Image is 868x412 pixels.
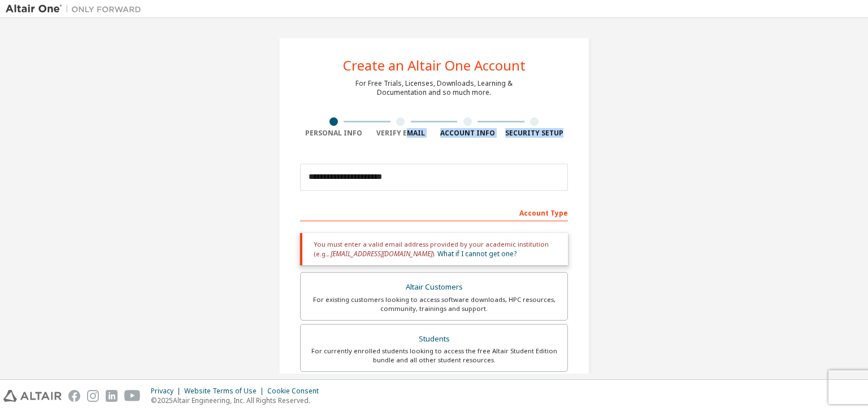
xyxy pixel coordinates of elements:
div: Students [307,331,561,347]
div: You must enter a valid email address provided by your academic institution (e.g., ). [300,233,568,265]
div: Create an Altair One Account [343,59,526,72]
span: [EMAIL_ADDRESS][DOMAIN_NAME] [331,249,432,258]
a: What if I cannot get one? [437,249,517,258]
div: Website Terms of Use [184,387,267,396]
div: Security Setup [501,129,568,138]
div: Account Info [434,129,501,138]
div: Altair Customers [307,279,561,295]
div: Account Type [300,203,568,221]
img: youtube.svg [124,390,141,402]
img: instagram.svg [87,390,99,402]
img: Altair One [6,3,147,15]
div: Privacy [151,387,184,396]
img: facebook.svg [68,390,80,402]
div: Cookie Consent [267,387,325,396]
div: Verify Email [367,129,435,138]
p: © 2025 Altair Engineering, Inc. All Rights Reserved. [151,396,325,405]
img: altair_logo.svg [3,390,62,402]
div: For currently enrolled students looking to access the free Altair Student Edition bundle and all ... [307,347,561,365]
div: For Free Trials, Licenses, Downloads, Learning & Documentation and so much more. [355,79,513,97]
div: Personal Info [300,129,367,138]
img: linkedin.svg [106,390,118,402]
div: For existing customers looking to access software downloads, HPC resources, community, trainings ... [307,295,561,313]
